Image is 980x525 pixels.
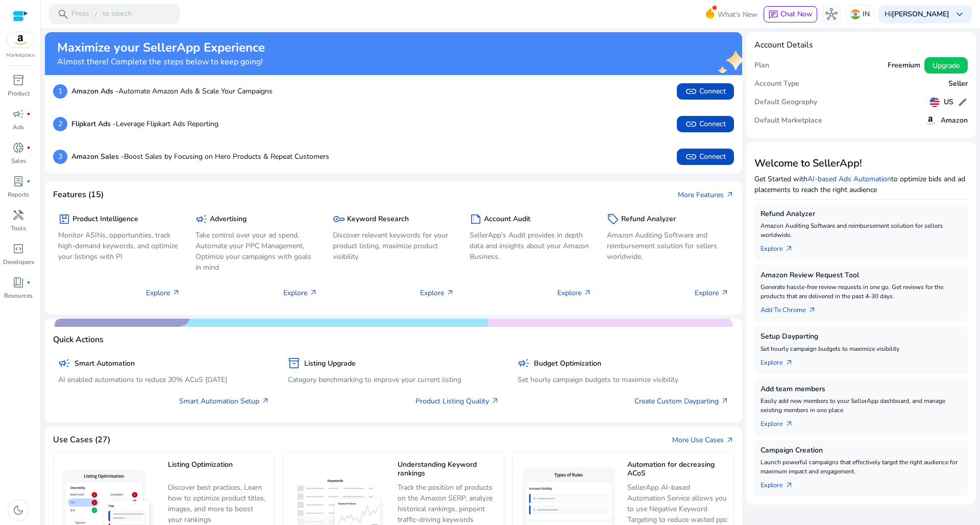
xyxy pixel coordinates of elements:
p: Explore [420,288,454,298]
a: More Featuresarrow_outward [678,189,734,200]
button: linkConnect [677,83,734,100]
span: fiber_manual_record [27,112,31,116]
span: lab_profile [12,175,24,187]
img: amazon.svg [924,114,937,127]
span: campaign [58,357,70,369]
a: Explorearrow_outward [761,476,801,490]
h5: Keyword Research [347,215,409,224]
span: Connect [685,118,726,130]
b: Amazon Ads - [71,86,118,96]
p: Boost Sales by Focusing on Hero Products & Repeat Customers [71,151,329,162]
p: Developers [3,257,34,267]
span: inventory_2 [288,357,300,369]
h5: Listing Upgrade [304,360,356,368]
h5: Seller [948,80,968,88]
h4: Quick Actions [53,335,104,345]
p: Product [8,89,30,98]
p: Discover relevant keywords for your product listing, maximize product visibility [333,230,455,262]
span: arrow_outward [721,397,729,405]
span: campaign [12,108,24,120]
span: Upgrade [933,60,960,71]
p: Sales [11,156,26,165]
p: Automate Amazon Ads & Scale Your Campaigns [71,86,273,97]
span: fiber_manual_record [27,146,31,150]
p: Monitor ASINs, opportunities, track high-demand keywords, and optimize your listings with PI [58,230,180,262]
p: IN [863,5,870,23]
h5: Account Type [754,80,799,88]
span: edit [958,97,968,107]
span: link [685,151,697,163]
span: fiber_manual_record [27,280,31,284]
p: 3 [53,150,67,164]
b: Flipkart Ads - [71,119,116,129]
p: Ads [13,123,24,132]
p: Explore [695,288,729,298]
span: Connect [685,151,726,163]
h4: Almost there! Complete the steps below to keep going! [57,57,265,67]
span: / [91,9,101,20]
h5: Product Intelligence [72,215,138,224]
p: Explore [146,288,180,298]
button: linkConnect [677,116,734,132]
p: Set hourly campaign budgets to maximize visibility [518,374,729,385]
span: arrow_outward [808,306,816,314]
span: What's New [718,6,757,23]
a: Product Listing Quality [415,396,499,407]
span: arrow_outward [721,289,729,297]
span: arrow_outward [785,481,793,489]
a: Create Custom Dayparting [634,396,729,407]
p: 1 [53,84,67,99]
p: Set hourly campaign budgets to maximize visibility [761,344,962,353]
span: inventory_2 [12,74,24,86]
button: hub [821,4,842,25]
h5: Default Geography [754,98,817,107]
span: Chat Now [780,9,813,19]
a: AI-based Ads Automation [807,174,891,184]
p: Take control over your ad spend, Automate your PPC Management, Optimize your campaigns with goals... [195,230,317,273]
span: package [58,213,70,225]
a: Explorearrow_outward [761,240,801,254]
span: campaign [195,213,208,225]
h5: Advertising [210,215,247,224]
span: arrow_outward [726,436,734,444]
h5: Default Marketplace [754,116,822,125]
p: AI enabled automations to reduce 30% ACoS [DATE] [58,374,269,385]
p: Reports [8,190,29,199]
h5: Smart Automation [75,360,135,368]
a: Smart Automation Setup [179,396,269,407]
b: [PERSON_NAME] [892,9,949,19]
h4: Account Details [754,40,813,50]
h5: Listing Optimization [168,461,269,479]
h5: Campaign Creation [761,446,962,455]
h5: Refund Analyzer [761,210,962,219]
span: link [685,85,697,98]
h5: Freemium [888,61,920,70]
h5: Budget Optimization [534,360,601,368]
p: Tools [11,224,26,233]
h3: Welcome to SellerApp! [754,157,968,170]
h4: Use Cases (27) [53,435,110,445]
span: dark_mode [12,504,24,516]
span: arrow_outward [726,190,734,199]
span: arrow_outward [583,289,592,297]
b: Amazon Sales - [71,152,124,161]
p: Leverage Flipkart Ads Reporting [71,118,218,129]
h5: Refund Analyzer [621,215,676,224]
p: 2 [53,117,67,131]
h2: Maximize your SellerApp Experience [57,40,265,55]
span: keyboard_arrow_down [953,8,966,20]
p: Explore [283,288,317,298]
span: hub [825,8,838,20]
span: arrow_outward [785,359,793,367]
h5: Automation for decreasing ACoS [627,461,728,479]
span: fiber_manual_record [27,179,31,183]
p: Get Started with to optimize bids and ad placements to reach the right audience [754,174,968,195]
button: chatChat Now [764,6,817,22]
a: More Use Casesarrow_outward [672,435,734,445]
span: summarize [470,213,482,225]
span: link [685,118,697,130]
h5: Plan [754,61,769,70]
span: Connect [685,85,726,98]
p: Generate hassle-free review requests in one go. Get reviews for the products that are delivered i... [761,282,962,301]
img: us.svg [929,97,940,107]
